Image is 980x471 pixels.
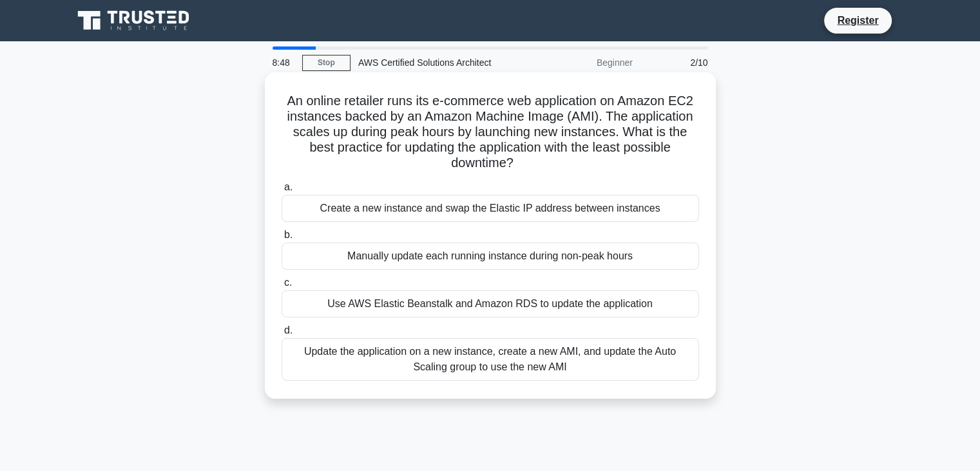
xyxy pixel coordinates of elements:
div: Beginner [528,50,640,75]
div: Update the application on a new instance, create a new AMI, and update the Auto Scaling group to ... [282,338,699,381]
div: Use AWS Elastic Beanstalk and Amazon RDS to update the application [282,290,699,317]
span: a. [284,181,293,192]
span: d. [284,325,293,336]
div: Create a new instance and swap the Elastic IP address between instances [282,195,699,222]
span: c. [284,277,292,288]
div: Manually update each running instance during non-peak hours [282,243,699,270]
div: 8:48 [265,50,302,75]
h5: An online retailer runs its e-commerce web application on Amazon EC2 instances backed by an Amazo... [280,93,700,172]
a: Register [829,12,886,28]
div: AWS Certified Solutions Architect [351,50,528,75]
a: Stop [302,55,351,71]
div: 2/10 [640,50,716,75]
span: b. [284,229,293,240]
